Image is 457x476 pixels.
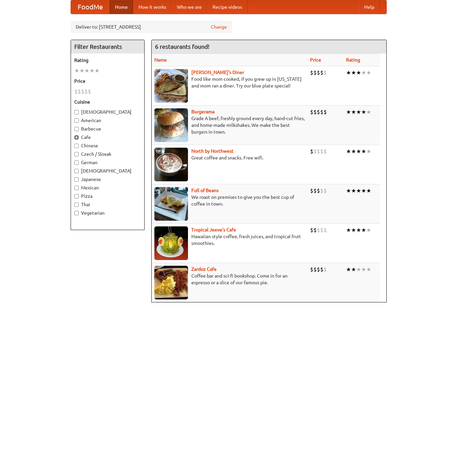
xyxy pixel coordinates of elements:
[366,266,371,273] li: ★
[74,127,79,131] input: Barbecue
[74,203,79,207] input: Thai
[320,187,323,194] li: $
[154,194,305,207] p: We roast on premises to give you the best cup of coffee in town.
[74,78,141,84] h5: Price
[191,148,234,154] a: North by Northwest
[74,118,79,123] input: American
[74,176,141,183] label: Japanese
[74,135,79,140] input: Cafe
[346,266,351,273] li: ★
[74,186,79,190] input: Mexican
[154,69,188,103] img: sallys.jpg
[366,187,371,194] li: ★
[154,154,305,161] p: Great coffee and snacks. Free wifi.
[74,211,79,215] input: Vegetarian
[317,69,320,76] li: $
[79,67,84,74] li: ★
[310,187,313,194] li: $
[191,227,236,232] a: Tropical Jeeve's Cafe
[71,40,144,53] h4: Filter Restaurants
[310,148,313,155] li: $
[366,226,371,234] li: ★
[356,266,361,273] li: ★
[320,69,323,76] li: $
[323,148,327,155] li: $
[74,168,141,174] label: [DEMOGRAPHIC_DATA]
[356,69,361,76] li: ★
[81,88,84,95] li: $
[351,266,356,273] li: ★
[74,134,141,141] label: Cafe
[74,159,141,166] label: German
[356,226,361,234] li: ★
[78,88,81,95] li: $
[361,226,366,234] li: ★
[74,109,141,115] label: [DEMOGRAPHIC_DATA]
[74,57,141,64] h5: Rating
[154,272,305,286] p: Coffee bar and sci-fi bookshop. Come in for an espresso or a slice of our famous pie.
[313,187,317,194] li: $
[346,226,351,234] li: ★
[351,108,356,116] li: ★
[74,184,141,191] label: Mexican
[313,108,317,116] li: $
[320,226,323,234] li: $
[310,108,313,116] li: $
[74,142,141,149] label: Chinese
[74,67,79,74] li: ★
[356,148,361,155] li: ★
[320,148,323,155] li: $
[74,210,141,216] label: Vegetarian
[154,108,188,142] img: burgerama.jpg
[313,226,317,234] li: $
[346,69,351,76] li: ★
[356,187,361,194] li: ★
[359,0,380,14] a: Help
[361,108,366,116] li: ★
[154,57,167,63] a: Name
[154,115,305,135] p: Grade A beef, freshly ground every day, hand-cut fries, and home-made milkshakes. We make the bes...
[154,148,188,181] img: north.jpg
[74,169,79,173] input: [DEMOGRAPHIC_DATA]
[155,43,210,50] ng-pluralize: 6 restaurants found!
[317,108,320,116] li: $
[366,69,371,76] li: ★
[154,233,305,247] p: Hawaiian style coffee, fresh juices, and tropical fruit smoothies.
[313,148,317,155] li: $
[191,266,217,272] a: Zardoz Cafe
[94,67,100,74] li: ★
[323,69,327,76] li: $
[310,266,313,273] li: $
[74,201,141,208] label: Thai
[74,110,79,114] input: [DEMOGRAPHIC_DATA]
[323,266,327,273] li: $
[366,148,371,155] li: ★
[317,266,320,273] li: $
[310,69,313,76] li: $
[317,187,320,194] li: $
[323,226,327,234] li: $
[320,266,323,273] li: $
[110,0,133,14] a: Home
[154,226,188,260] img: jeeves.jpg
[74,177,79,182] input: Japanese
[89,67,94,74] li: ★
[154,187,188,221] img: beans.jpg
[313,266,317,273] li: $
[74,152,79,156] input: Czech / Slovak
[366,108,371,116] li: ★
[74,151,141,157] label: Czech / Slovak
[361,187,366,194] li: ★
[154,266,188,299] img: zardoz.jpg
[356,108,361,116] li: ★
[191,109,215,114] a: Burgerama
[154,76,305,89] p: Food like mom cooked, if you grew up in [US_STATE] and mom ran a diner. Try our blue plate special!
[88,88,91,95] li: $
[346,148,351,155] li: ★
[317,226,320,234] li: $
[74,117,141,124] label: American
